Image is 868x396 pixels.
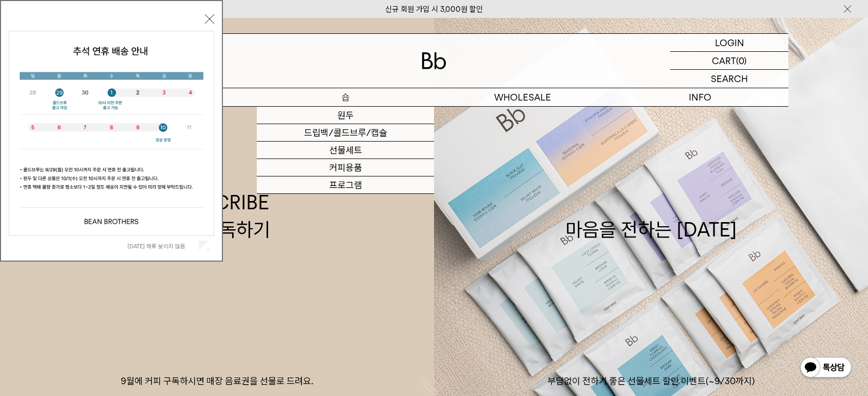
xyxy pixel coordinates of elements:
a: 신규 회원 가입 시 3,000원 할인 [385,5,483,14]
a: 드립백/콜드브루/캡슐 [257,124,434,142]
a: 프로그램 [257,176,434,194]
p: INFO [611,88,788,106]
p: LOGIN [715,34,744,51]
a: CART (0) [670,52,788,70]
img: 로고 [422,52,446,69]
div: 마음을 전하는 [DATE] [565,189,737,243]
button: 닫기 [205,14,214,24]
img: 5e4d662c6b1424087153c0055ceb1a13_140731.jpg [9,31,214,235]
a: 숍 [257,88,434,106]
p: SEARCH [711,70,748,88]
p: (0) [736,52,747,69]
p: 부담없이 전하기 좋은 선물세트 할인 이벤트(~9/30까지) [434,375,868,387]
a: 커피용품 [257,159,434,176]
a: 원두 [257,107,434,124]
a: LOGIN [670,34,788,52]
a: 선물세트 [257,142,434,159]
p: WHOLESALE [434,88,611,106]
label: [DATE] 하루 보이지 않음 [127,243,197,250]
img: 카카오톡 채널 1:1 채팅 버튼 [799,356,853,381]
p: CART [712,52,736,69]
